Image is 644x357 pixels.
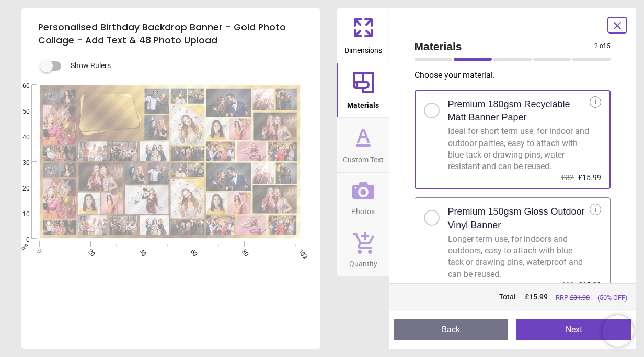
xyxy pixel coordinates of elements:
span: 2 of 5 [594,42,611,51]
span: Photos [351,202,375,217]
span: Quantity [349,254,377,270]
div: Ideal for short term use, for indoor and outdoor parties, easy to attach with blue tack or drawin... [448,126,590,173]
h2: Premium 150gsm Gloss Outdoor Vinyl Banner [448,205,590,231]
span: 60 [10,82,30,91]
span: 40 [10,133,30,142]
h2: Premium 180gsm Recyclable Matt Banner Paper [448,98,590,124]
button: Photos [337,173,389,224]
span: £32 [561,281,574,289]
div: Total: [413,292,628,303]
span: Materials [347,95,379,111]
span: £15.99 [578,173,601,182]
span: 50 [10,107,30,116]
button: Materials [337,63,389,118]
span: 20 [10,184,30,193]
span: £ [525,292,548,303]
span: cm [20,242,29,251]
span: 10 [10,210,30,219]
span: £32 [561,173,574,182]
span: (50% OFF) [597,293,627,303]
button: Custom Text [337,118,389,172]
div: Show Rulers [47,60,320,72]
span: RRP [556,293,590,303]
span: 0 [10,236,30,244]
div: Longer term use, for indoors and outdoors, easy to attach with blue tack or drawing pins, waterpr... [448,233,590,281]
div: i [590,204,601,215]
span: Custom Text [343,150,384,165]
span: £ 31.98 [570,294,590,302]
iframe: Brevo live chat [602,315,634,347]
button: Next [516,319,631,340]
span: £15.99 [578,281,601,289]
button: Dimensions [337,8,389,63]
button: Back [394,319,509,340]
div: i [590,96,601,108]
span: Dimensions [344,40,382,56]
button: Quantity [337,224,389,276]
span: 15.99 [529,293,548,301]
span: Materials [415,39,595,54]
span: 30 [10,159,30,168]
p: Choose your material . [415,70,619,81]
h5: Personalised Birthday Backdrop Banner - Gold Photo Collage - Add Text & 48 Photo Upload [38,17,304,51]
